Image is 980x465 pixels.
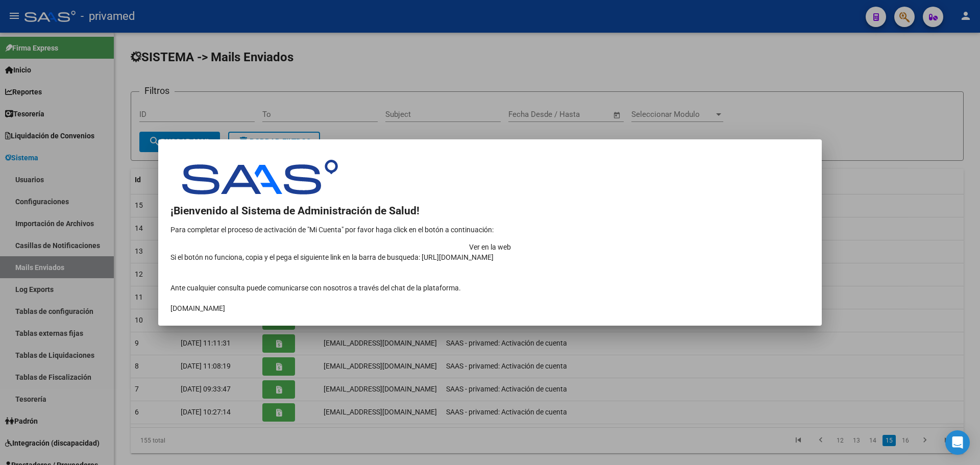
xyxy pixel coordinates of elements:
a: Ver en la web [170,242,810,252]
h2: ¡Bienvenido al Sistema de Administración de Salud! [170,206,810,216]
div: Si el botón no funciona, copia y el pega el siguiente link en la barra de busqueda: [URL][DOMAIN_... [170,252,810,262]
img: saas-logo [170,160,340,194]
div: Open Intercom Messenger [945,430,970,455]
span: Ante cualquier consulta puede comunicarse con nosotros a través del chat de la plataforma. [170,284,461,312]
a: [DOMAIN_NAME] [170,304,225,312]
p: Para completar el proceso de activación de "Mi Cuenta" por favor haga click en el botón a continu... [170,225,810,235]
